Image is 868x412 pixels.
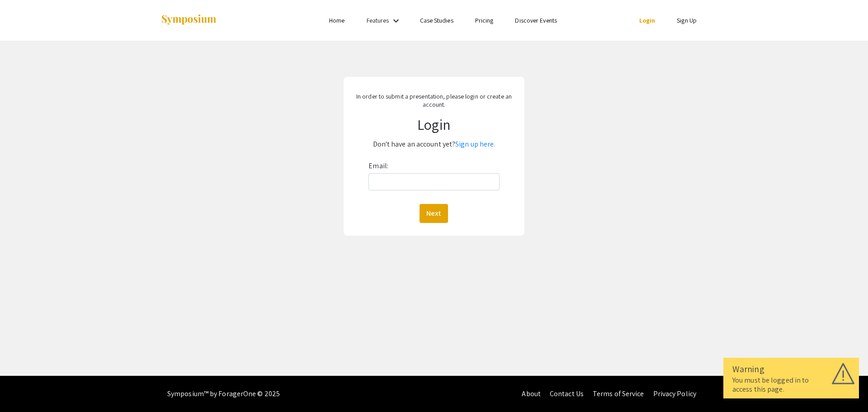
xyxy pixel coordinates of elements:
[420,204,448,223] button: Next
[677,16,697,24] a: Sign Up
[352,92,516,109] p: In order to submit a presentation, please login or create an account.
[593,389,644,398] a: Terms of Service
[455,139,495,149] a: Sign up here.
[639,16,656,24] a: Login
[550,389,584,398] a: Contact Us
[352,137,516,152] p: Don't have an account yet?
[167,376,280,412] div: Symposium™ by ForagerOne © 2025
[653,389,696,398] a: Privacy Policy
[515,16,557,24] a: Discover Events
[732,376,850,394] div: You must be logged in to access this page.
[475,16,494,24] a: Pricing
[420,16,453,24] a: Case Studies
[367,16,389,24] a: Features
[160,14,217,26] img: Symposium by ForagerOne
[368,159,388,173] label: Email:
[391,15,401,26] mat-icon: Expand Features list
[732,362,850,376] div: Warning
[522,389,541,398] a: About
[352,116,516,133] h1: Login
[329,16,344,24] a: Home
